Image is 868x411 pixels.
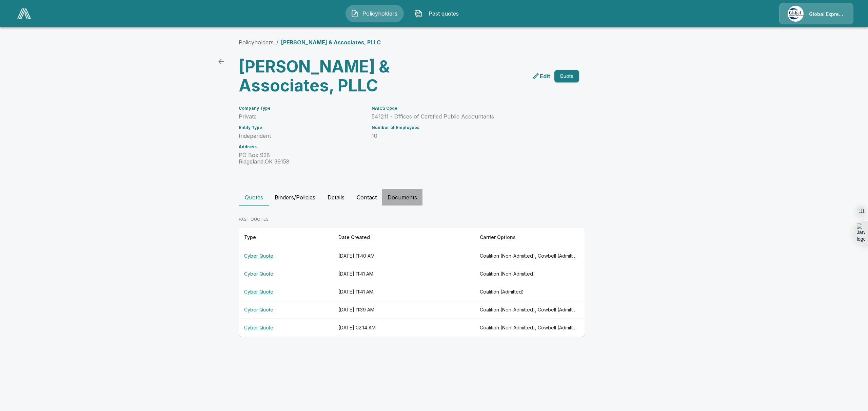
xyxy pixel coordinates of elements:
p: Independent [239,133,363,139]
th: Date Created [333,228,474,247]
button: Documents [382,189,422,205]
nav: breadcrumb [239,38,381,46]
a: Agency IconGlobal Express Underwriters [779,3,853,24]
img: Agency Icon [788,6,804,22]
th: Coalition (Non-Admitted) [474,265,585,283]
th: Coalition (Non-Admitted), Cowbell (Admitted), Cowbell (Non-Admitted), Elpha (Non-Admitted) Enhanc... [474,301,585,319]
img: Past quotes Icon [414,9,422,18]
button: Binders/Policies [269,189,321,205]
th: Cyber Quote [239,283,333,301]
button: Details [321,189,351,205]
h6: NAICS Code [372,106,563,111]
h3: [PERSON_NAME] & Associates, PLLC [239,57,406,95]
p: Global Express Underwriters [809,11,845,18]
li: / [276,38,278,46]
img: Policyholders Icon [351,9,359,18]
img: AA Logo [17,8,31,19]
a: back [214,55,228,68]
th: Cyber Quote [239,265,333,283]
th: Cyber Quote [239,319,333,337]
p: 10 [372,133,563,139]
th: Cyber Quote [239,247,333,265]
th: Cyber Quote [239,301,333,319]
button: Contact [351,189,382,205]
button: Policyholders IconPolicyholders [346,5,404,22]
p: Edit [540,72,550,80]
p: Private [239,113,363,120]
th: [DATE] 11:40 AM [333,247,474,265]
h6: Company Type [239,106,363,111]
th: Carrier Options [474,228,585,247]
button: Past quotes IconPast quotes [409,5,468,22]
p: [PERSON_NAME] & Associates, PLLC [281,38,381,46]
th: Coalition (Admitted) [474,283,585,301]
p: PAST QUOTES [239,216,585,222]
span: Past quotes [425,9,462,18]
a: edit [530,71,552,82]
p: 541211 - Offices of Certified Public Accountants [372,113,563,120]
button: Quote [554,70,579,83]
table: responsive table [239,228,585,337]
h6: Entity Type [239,125,363,130]
h6: Address [239,145,363,149]
th: Coalition (Non-Admitted), Cowbell (Admitted), Cowbell (Non-Admitted), Elpha (Non-Admitted) Enhanc... [474,319,585,337]
th: [DATE] 11:41 AM [333,283,474,301]
th: Type [239,228,333,247]
th: [DATE] 11:39 AM [333,301,474,319]
th: Coalition (Non-Admitted), Cowbell (Admitted), Cowbell (Non-Admitted), CFC (Admitted), Elpha (Non-... [474,247,585,265]
p: PO Box 928 Ridgeland , OK 39158 [239,152,363,165]
th: [DATE] 02:14 AM [333,319,474,337]
th: [DATE] 11:41 AM [333,265,474,283]
button: Quotes [239,189,269,205]
span: Policyholders [361,9,399,18]
a: Policyholders [239,39,274,46]
h6: Number of Employees [372,125,563,130]
div: policyholder tabs [239,189,629,205]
